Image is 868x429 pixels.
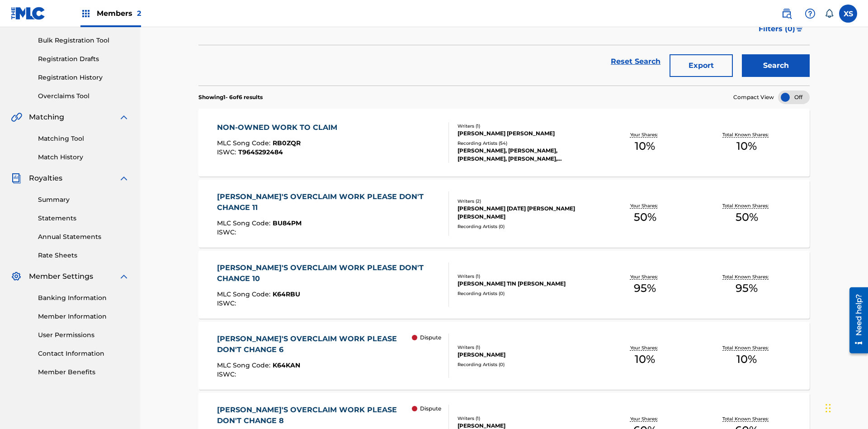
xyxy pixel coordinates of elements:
[38,36,129,45] a: Bulk Registration Tool
[11,7,46,20] img: MLC Logo
[458,351,594,359] div: [PERSON_NAME]
[458,147,594,163] div: [PERSON_NAME], [PERSON_NAME], [PERSON_NAME], [PERSON_NAME], [PERSON_NAME]
[733,93,774,101] span: Compact View
[630,344,660,351] p: Your Shares:
[630,202,660,209] p: Your Shares:
[778,5,796,23] a: Public Search
[273,290,300,298] span: K64RBU
[823,386,868,429] iframe: Chat Widget
[38,293,129,303] a: Banking Information
[458,290,594,297] div: Recording Artists ( 0 )
[458,361,594,368] div: Recording Artists ( 0 )
[38,54,129,64] a: Registration Drafts
[826,395,831,422] div: Drag
[198,251,810,319] a: [PERSON_NAME]'S OVERCLAIM WORK PLEASE DON'T CHANGE 10MLC Song Code:K64RBUISWC:Writers (1)[PERSON_...
[97,8,141,19] span: Members
[38,232,129,242] a: Annual Statements
[217,122,342,133] div: NON-OWNED WORK TO CLAIM
[29,173,62,184] span: Royalties
[839,5,857,23] div: User Menu
[198,93,263,101] p: Showing 1 - 6 of 6 results
[670,54,733,77] button: Export
[217,370,238,378] span: ISWC :
[420,405,441,413] p: Dispute
[118,271,129,282] img: expand
[458,129,594,138] div: [PERSON_NAME] [PERSON_NAME]
[198,322,810,390] a: [PERSON_NAME]'S OVERCLAIM WORK PLEASE DON'T CHANGE 6MLC Song Code:K64KANISWC: DisputeWriters (1)[...
[736,138,757,154] span: 10 %
[722,415,771,422] p: Total Known Shares:
[217,405,412,426] div: [PERSON_NAME]'S OVERCLAIM WORK PLEASE DON'T CHANGE 8
[458,205,594,221] div: [PERSON_NAME] [DATE] [PERSON_NAME] [PERSON_NAME]
[736,351,757,367] span: 10 %
[38,312,129,321] a: Member Information
[38,367,129,377] a: Member Benefits
[11,271,22,282] img: Member Settings
[38,195,129,205] a: Summary
[801,5,819,23] div: Help
[606,52,665,71] a: Reset Search
[217,191,442,213] div: [PERSON_NAME]'S OVERCLAIM WORK PLEASE DON'T CHANGE 11
[635,351,655,367] span: 10 %
[38,214,129,223] a: Statements
[38,153,129,162] a: Match History
[118,173,129,184] img: expand
[11,173,22,184] img: Royalties
[217,139,273,147] span: MLC Song Code :
[458,415,594,422] div: Writers ( 1 )
[458,123,594,129] div: Writers ( 1 )
[38,91,129,101] a: Overclaims Tool
[722,131,771,138] p: Total Known Shares:
[217,299,238,307] span: ISWC :
[458,273,594,280] div: Writers ( 1 )
[38,349,129,358] a: Contact Information
[217,262,442,284] div: [PERSON_NAME]'S OVERCLAIM WORK PLEASE DON'T CHANGE 10
[458,223,594,230] div: Recording Artists ( 0 )
[825,9,834,18] div: Notifications
[11,112,22,123] img: Matching
[198,180,810,248] a: [PERSON_NAME]'S OVERCLAIM WORK PLEASE DON'T CHANGE 11MLC Song Code:BU84PMISWC:Writers (2)[PERSON_...
[217,290,273,298] span: MLC Song Code :
[634,209,656,225] span: 50 %
[736,209,758,225] span: 50 %
[238,148,283,156] span: T9645292484
[38,251,129,260] a: Rate Sheets
[630,273,660,280] p: Your Shares:
[458,344,594,351] div: Writers ( 1 )
[38,134,129,143] a: Matching Tool
[217,219,273,227] span: MLC Song Code :
[630,131,660,138] p: Your Shares:
[217,148,238,156] span: ISWC :
[805,8,816,19] img: help
[217,228,238,236] span: ISWC :
[722,202,771,209] p: Total Known Shares:
[843,284,868,358] iframe: Resource Center
[29,271,93,282] span: Member Settings
[753,18,810,40] button: Filters (0)
[118,112,129,123] img: expand
[722,273,771,280] p: Total Known Shares:
[759,24,795,34] span: Filters ( 0 )
[634,280,656,296] span: 95 %
[742,54,810,77] button: Search
[273,219,302,227] span: BU84PM
[420,334,441,342] p: Dispute
[273,139,301,147] span: RB0ZQR
[38,330,129,340] a: User Permissions
[736,280,758,296] span: 95 %
[458,280,594,288] div: [PERSON_NAME] TIN [PERSON_NAME]
[80,8,91,19] img: Top Rightsholders
[458,140,594,147] div: Recording Artists ( 54 )
[198,109,810,176] a: NON-OWNED WORK TO CLAIMMLC Song Code:RB0ZQRISWC:T9645292484Writers (1)[PERSON_NAME] [PERSON_NAME]...
[458,198,594,205] div: Writers ( 2 )
[217,334,412,355] div: [PERSON_NAME]'S OVERCLAIM WORK PLEASE DON'T CHANGE 6
[29,112,64,123] span: Matching
[38,73,129,82] a: Registration History
[635,138,655,154] span: 10 %
[796,26,803,32] img: filter
[217,361,273,369] span: MLC Song Code :
[722,344,771,351] p: Total Known Shares:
